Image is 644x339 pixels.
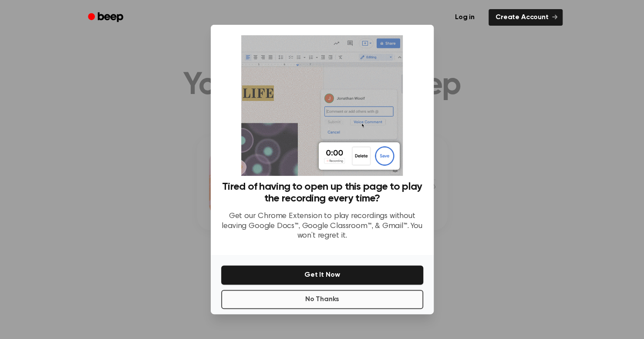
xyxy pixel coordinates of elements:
[241,35,403,176] img: Beep extension in action
[82,9,131,26] a: Beep
[489,9,563,26] a: Create Account
[221,290,423,309] button: No Thanks
[221,181,423,205] h3: Tired of having to open up this page to play the recording every time?
[221,265,423,285] button: Get It Now
[221,211,423,241] p: Get our Chrome Extension to play recordings without leaving Google Docs™, Google Classroom™, & Gm...
[446,7,483,27] a: Log in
